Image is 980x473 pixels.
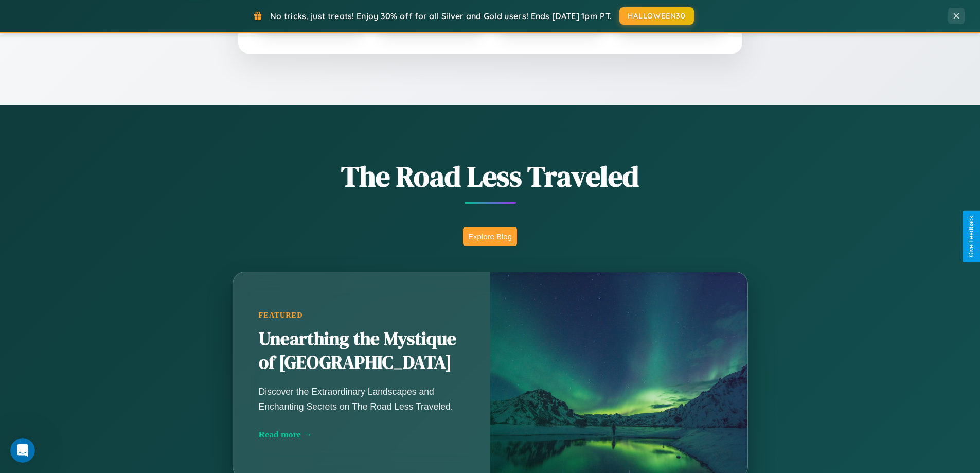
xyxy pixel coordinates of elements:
h1: The Road Less Traveled [182,156,799,196]
p: Discover the Extraordinary Landscapes and Enchanting Secrets on The Road Less Traveled. [259,384,465,413]
div: Featured [259,311,465,320]
div: Give Feedback [968,216,975,257]
h2: Unearthing the Mystique of [GEOGRAPHIC_DATA] [259,327,465,375]
button: HALLOWEEN30 [619,7,694,25]
span: No tricks, just treats! Enjoy 30% off for all Silver and Gold users! Ends [DATE] 1pm PT. [270,11,612,21]
button: Explore Blog [463,227,517,246]
div: Read more → [259,429,465,440]
iframe: Intercom live chat [10,438,35,463]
